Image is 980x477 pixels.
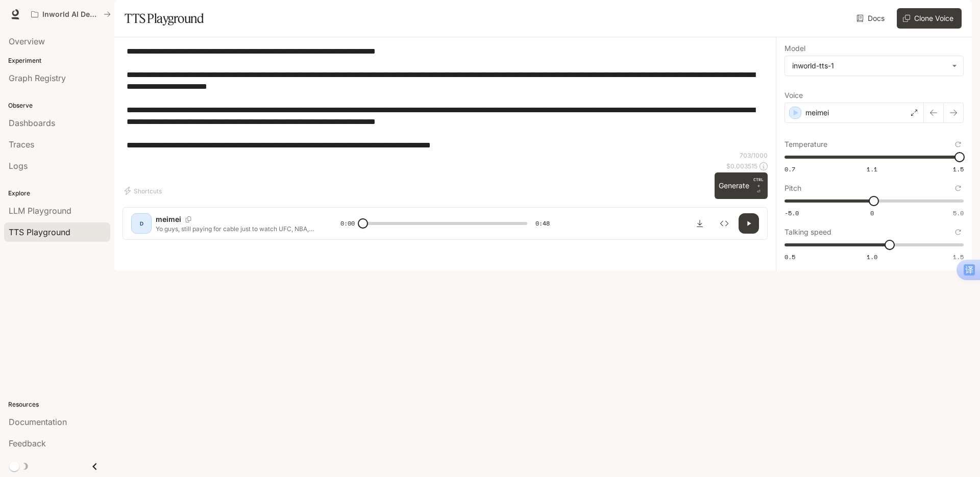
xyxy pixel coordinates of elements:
button: Reset to default [952,183,964,194]
div: D [133,215,150,232]
p: Temperature [785,141,827,148]
div: inworld-tts-1 [785,56,963,76]
p: Voice [785,92,803,99]
button: Inspect [714,213,734,234]
span: 0.7 [785,165,795,173]
button: Clone Voice [897,8,962,29]
span: 5.0 [953,209,964,217]
p: ⏎ [753,177,764,195]
span: 0:00 [340,218,355,229]
p: Pitch [785,185,801,192]
button: Reset to default [952,139,964,150]
span: 0 [870,209,874,217]
h1: TTS Playground [125,8,204,29]
p: Talking speed [785,229,831,236]
span: 1.1 [867,165,877,173]
button: Copy Voice ID [181,216,195,222]
span: 1.5 [953,165,964,173]
a: Docs [854,8,889,29]
span: 0:48 [535,218,550,229]
p: meimei [156,214,181,224]
p: Model [785,45,805,52]
span: 1.0 [867,253,877,261]
button: Shortcuts [122,183,166,199]
p: meimei [805,108,829,118]
button: Reset to default [952,227,964,238]
p: CTRL + [753,177,764,189]
p: Yo guys, still paying for cable just to watch UFC, NBA, or the news? Seriously? Check this out—th... [156,224,316,233]
p: Inworld AI Demos [42,10,100,19]
span: 1.5 [953,253,964,261]
button: All workspaces [27,4,115,24]
button: GenerateCTRL +⏎ [715,172,768,199]
button: Download audio [690,213,710,234]
span: -5.0 [785,209,799,217]
div: inworld-tts-1 [792,61,947,71]
span: 0.5 [785,253,795,261]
